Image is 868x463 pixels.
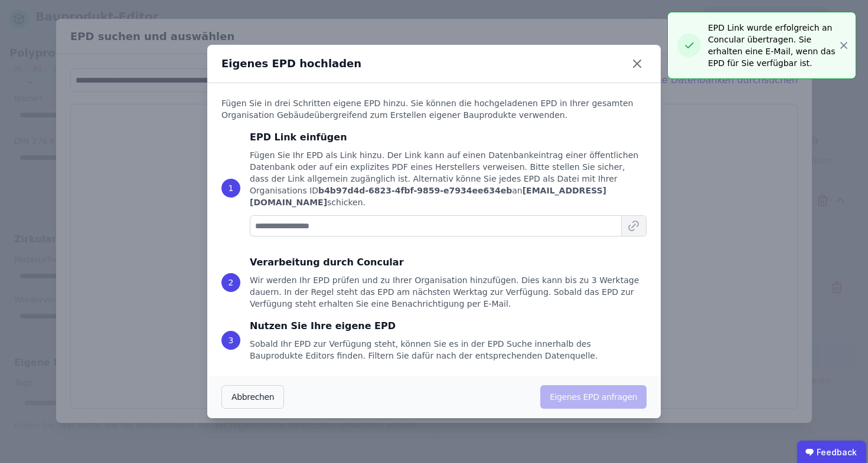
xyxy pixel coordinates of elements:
[250,255,647,270] div: Verarbeitung durch Concular
[221,55,361,72] div: Eigenes EPD hochladen
[250,274,647,310] div: Wir werden Ihr EPD prüfen und zu Ihrer Organisation hinzufügen. Dies kann bis zu 3 Werktage dauer...
[221,331,240,350] div: 3
[221,179,240,198] div: 1
[250,338,647,362] div: Sobald Ihr EPD zur Verfügung steht, können Sie es in der EPD Suche innerhalb des Bauprodukte Edit...
[221,273,240,292] div: 2
[250,130,647,145] div: EPD Link einfügen
[250,149,647,208] div: Fügen Sie Ihr EPD als Link hinzu. Der Link kann auf einen Datenbankeintrag einer öffentlichen Dat...
[250,186,606,207] b: [EMAIL_ADDRESS][DOMAIN_NAME]
[221,97,647,121] div: Fügen Sie in drei Schritten eigene EPD hinzu. Sie können die hochgeladenen EPD in Ihrer gesamten ...
[318,186,512,195] b: b4b97d4d-6823-4fbf-9859-e7934ee634eb
[250,319,647,333] div: Nutzen Sie Ihre eigene EPD
[221,385,284,409] button: Abbrechen
[540,385,647,409] button: Eigenes EPD anfragen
